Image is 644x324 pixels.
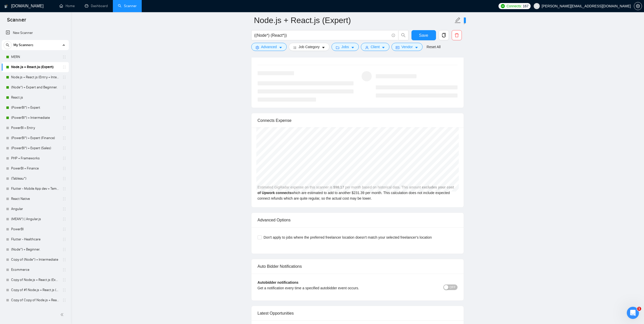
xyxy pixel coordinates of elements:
span: Client [371,44,380,50]
a: (Node*) + Expert and Beginner. [11,82,59,92]
span: caret-down [351,46,355,49]
span: holder [62,96,66,100]
a: Flutter - Mobile App dev + Template [11,184,59,194]
span: holder [62,237,66,241]
img: logo [4,2,8,10]
a: (PowerBI*) + Expert (Finance) [11,133,59,143]
span: Save [419,32,428,39]
span: bars [293,46,297,49]
a: PowerBI + Finance [11,163,59,174]
a: (PowerBI*) + Expert (Sales) [11,143,59,153]
span: search [399,33,408,37]
button: delete [452,30,462,40]
button: userClientcaret-down [361,43,390,51]
a: searchScanner [118,4,137,8]
span: OFF [450,284,456,290]
span: double-left [60,312,65,317]
button: Save [411,30,436,40]
span: holder [62,258,66,262]
span: folder [336,46,339,49]
a: (MEAN*) | Angular.js [11,214,59,224]
div: Advanced Options [258,213,458,227]
span: 1 [637,307,641,311]
span: holder [62,278,66,282]
a: Ecommerce [11,265,59,275]
button: copy [439,30,449,40]
span: holder [62,217,66,221]
span: idcard [396,46,399,49]
b: Autobidder notifications [258,280,299,284]
input: Search Freelance Jobs... [254,32,389,39]
button: settingAdvancedcaret-down [251,43,287,51]
a: (Tableau*) [11,174,59,184]
input: Scanner name... [254,14,453,27]
span: holder [62,207,66,211]
a: Node.js + React.js (Expert) [11,62,59,72]
a: Reset All [427,44,441,50]
div: Auto Bidder Notifications [258,259,458,274]
span: caret-down [382,46,385,49]
a: React.js [11,92,59,103]
a: Flutter - Healthcare [11,234,59,244]
span: holder [62,106,66,110]
button: search [398,30,408,40]
a: Copy of Node.js + React.js (Expert) [11,275,59,285]
button: search [4,41,12,49]
a: (Node*) + Beginner. [11,244,59,255]
a: setting [634,4,642,8]
span: holder [62,126,66,130]
a: PowerBI + Entry [11,123,59,133]
a: Copy of Copy of Node.js + React.js (Expert) [11,295,59,305]
span: user [535,4,538,8]
a: homeHome [59,4,75,8]
button: barsJob Categorycaret-down [289,43,329,51]
span: holder [62,85,66,89]
a: React Native [11,194,59,204]
span: holder [62,288,66,292]
button: idcardVendorcaret-down [391,43,422,51]
span: holder [62,298,66,302]
span: holder [62,268,66,272]
b: excludes your cost of Upwork connects [258,185,454,195]
span: Job Category [299,44,320,50]
span: Don't apply to jobs where the preferred freelancer location doesn't match your selected freelance... [262,235,434,240]
button: setting [634,2,642,10]
span: delete [452,33,462,37]
span: holder [62,187,66,191]
div: Get a notification every time a specified autobidder event occurs. [258,285,408,291]
span: holder [62,65,66,69]
span: caret-down [415,46,418,49]
div: Estimated GigRadar expense on this scanner is per month based on historical data. This amount whi... [252,128,464,207]
span: holder [62,197,66,201]
button: folderJobscaret-down [331,43,359,51]
span: setting [256,46,259,49]
div: Latest Opportunities [258,306,458,320]
span: caret-down [322,46,325,49]
span: copy [439,33,449,37]
span: Advanced [261,44,277,50]
span: Jobs [341,44,349,50]
span: caret-down [279,46,282,49]
span: holder [62,156,66,160]
span: user [365,46,369,49]
span: Vendor [401,44,412,50]
li: My Scanners [2,40,69,305]
span: holder [62,55,66,59]
span: holder [62,136,66,140]
span: holder [62,177,66,181]
span: holder [62,75,66,79]
span: search [4,43,11,47]
iframe: Intercom live chat [627,307,639,319]
li: New Scanner [2,28,69,38]
span: edit [454,17,461,24]
a: Copy of #1 Node.js + React.js (Expert) [11,285,59,295]
span: Scanner [3,16,30,27]
a: (PowerBI*) + Intermediate [11,113,59,123]
img: upwork-logo.png [501,4,505,8]
a: PowerBI [11,224,59,234]
a: Angular [11,204,59,214]
span: New [456,18,464,22]
a: MERN [11,52,59,62]
div: Connects Expense [258,113,458,128]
